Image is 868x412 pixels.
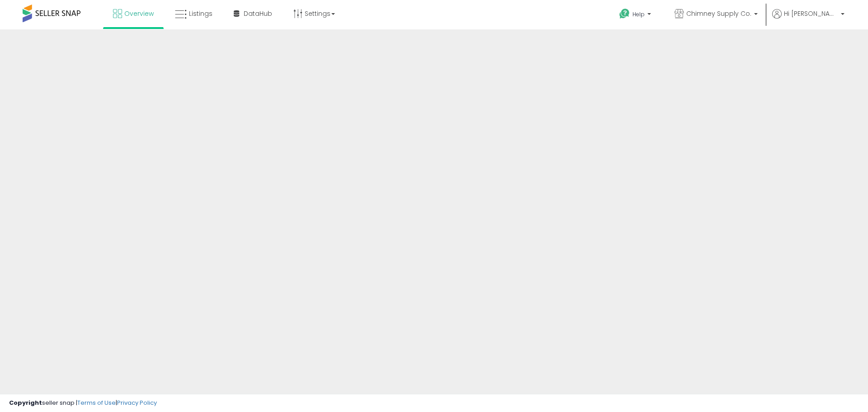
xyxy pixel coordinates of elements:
[77,398,116,407] a: Terms of Use
[9,399,157,407] div: seller snap | |
[189,9,212,18] span: Listings
[124,9,154,18] span: Overview
[612,1,660,29] a: Help
[9,398,42,407] strong: Copyright
[686,9,751,18] span: Chimney Supply Co.
[772,9,844,29] a: Hi [PERSON_NAME]
[244,9,272,18] span: DataHub
[632,10,645,18] span: Help
[117,398,157,407] a: Privacy Policy
[619,8,630,19] i: Get Help
[784,9,838,18] span: Hi [PERSON_NAME]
